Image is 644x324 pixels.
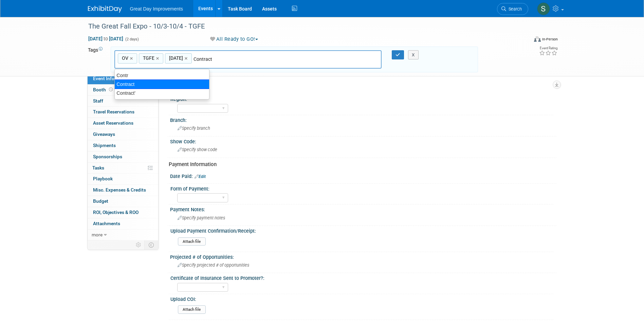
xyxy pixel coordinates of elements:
div: Event Rating [539,47,557,50]
input: Type tag and hit enter [194,56,289,62]
a: Staff [88,96,158,107]
span: Event Information [93,76,131,81]
a: Asset Reservations [88,118,158,129]
div: Payment Notes: [170,204,556,213]
span: Misc. Expenses & Credits [93,187,146,193]
div: Projected # of Opportunities: [170,252,556,260]
span: Booth not reserved yet [108,87,114,92]
span: Specify payment notes [178,215,225,220]
a: Shipments [88,140,158,151]
div: Certificate of Insurance Sent to Promoter?: [170,273,553,282]
div: Event Format [488,35,558,46]
img: ExhibitDay [88,6,122,13]
a: Misc. Expenses & Credits [88,185,158,196]
div: Show Code: [170,137,556,145]
td: Personalize Event Tab Strip [133,240,145,249]
span: Staff [93,98,103,104]
span: Shipments [93,143,116,148]
td: Toggle Event Tabs [144,240,158,249]
div: Form of Payment: [170,184,553,192]
span: Sponsorships [93,154,122,159]
span: Booth [93,87,114,92]
a: Travel Reservations [88,107,158,118]
div: Branch: [170,115,556,124]
a: Tasks [88,163,158,174]
span: Great Day Improvements [130,6,183,12]
a: Budget [88,196,158,207]
span: Tasks [92,165,104,170]
button: All Ready to GO! [208,36,261,43]
div: Contract' [115,89,209,97]
span: Playbook [93,176,113,181]
span: to [103,36,109,41]
span: Travel Reservations [93,109,134,114]
span: [DATE] [168,55,183,61]
span: Specify projected # of opportunities [178,263,249,268]
span: (2 days) [125,37,139,41]
a: Attachments [88,218,158,229]
div: Payment Information [169,161,551,168]
div: In-Person [542,37,558,42]
span: Specify show code [178,147,217,152]
a: Sponsorships [88,151,158,162]
span: Specify branch [178,126,210,131]
span: Asset Reservations [93,120,133,126]
td: Tags [88,47,105,73]
div: Contr [115,71,209,80]
div: The Great Fall Expo - 10/3-10/4 - TGFE [86,20,518,33]
img: Format-Inperson.png [534,36,541,42]
div: Region: [170,94,553,103]
button: X [408,50,419,60]
span: Budget [93,198,108,204]
span: OV [121,55,128,61]
span: [DATE] [DATE] [88,36,124,42]
a: Playbook [88,174,158,184]
span: Attachments [93,221,120,226]
div: Date Paid: [170,171,556,180]
div: Upload COI: [170,294,553,303]
a: × [156,55,161,62]
a: more [88,230,158,240]
span: ROI, Objectives & ROO [93,210,139,215]
a: Giveaways [88,129,158,140]
span: Giveaways [93,131,115,137]
img: Sha'Nautica Sales [537,2,550,15]
a: × [185,55,189,62]
div: Contract [114,79,209,89]
a: Booth [88,85,158,95]
a: ROI, Objectives & ROO [88,207,158,218]
div: Upload Payment Confirmation/Receipt: [170,226,553,234]
span: TGFE [142,55,154,61]
a: Search [497,3,528,15]
a: Edit [195,174,206,179]
span: more [92,232,103,237]
span: Search [506,6,522,12]
div: Event Information [169,84,551,91]
a: Event Information [88,73,158,84]
a: × [130,55,134,62]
